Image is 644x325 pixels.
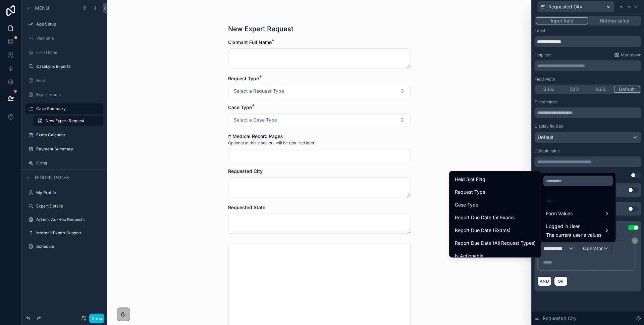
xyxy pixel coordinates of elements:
[36,217,99,222] label: Admin: Ad-Hoc Requests
[455,214,515,222] span: Report Due Date for Exams
[36,132,99,138] label: Exam Calendar
[36,64,99,69] label: CaseLynx Experts
[234,117,277,123] span: Select a Case Type
[546,210,573,218] span: Form Values
[455,252,483,260] span: Is Actionable
[455,188,485,196] span: Request Type
[455,175,485,183] span: Held Slot Flag
[36,244,99,249] label: Schedule
[35,174,69,181] span: Hidden pages
[36,78,99,83] label: Help
[36,50,99,55] label: Firm Home
[228,204,265,210] span: Requested State
[36,146,99,152] label: Payment Summary
[228,113,411,126] button: Select Button
[228,168,263,174] span: Requested City
[46,118,84,124] span: New Expert Request
[228,85,411,97] button: Select Button
[89,314,104,323] button: Done
[234,88,284,94] span: Select a Request Type
[228,24,293,34] h1: New Expert Request
[455,201,478,209] span: Case Type
[228,104,252,110] span: Case Type
[35,5,49,11] span: Menu
[36,230,99,236] label: Internal: Expert Support
[546,197,552,205] span: ---
[36,160,99,166] label: Firms
[36,106,99,111] label: Case Summary
[36,203,99,209] label: Expert Details
[36,190,99,195] label: My Profile
[36,36,99,41] label: Welcome
[36,21,99,27] label: App Setup
[228,140,315,146] span: Optional at this stage but will be required later.
[546,222,601,230] span: Logged in User
[34,115,103,126] a: New Expert Request
[455,226,511,234] span: Report Due Date (Exams)
[228,133,283,139] span: # Medical Record Pages
[228,76,259,81] span: Request Type
[455,239,536,247] span: Report Due Date (All Request Types)
[36,92,99,97] label: Expert Home
[546,232,601,238] span: The current user's values
[228,39,272,45] span: Claimant Full Name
